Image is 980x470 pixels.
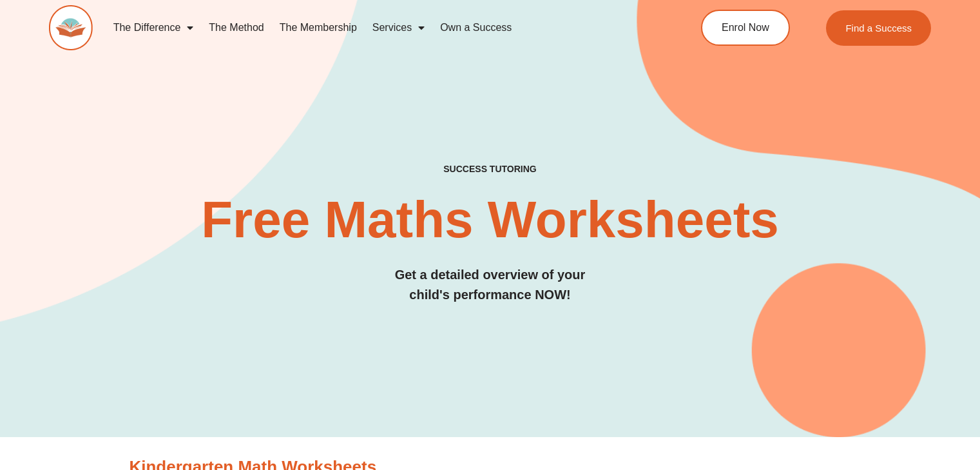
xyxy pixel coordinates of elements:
span: Find a Success [845,23,912,33]
a: The Method [201,13,271,43]
a: Find a Success [826,10,931,46]
a: The Difference [106,13,202,43]
a: Enrol Now [701,10,790,46]
a: The Membership [272,13,365,43]
nav: Menu [106,13,651,43]
span: Enrol Now [722,23,769,33]
a: Services [365,13,432,43]
h2: Free Maths Worksheets​ [49,194,931,246]
h3: Get a detailed overview of your child's performance NOW! [49,265,931,305]
a: Own a Success [432,13,519,43]
h4: SUCCESS TUTORING​ [49,164,931,175]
